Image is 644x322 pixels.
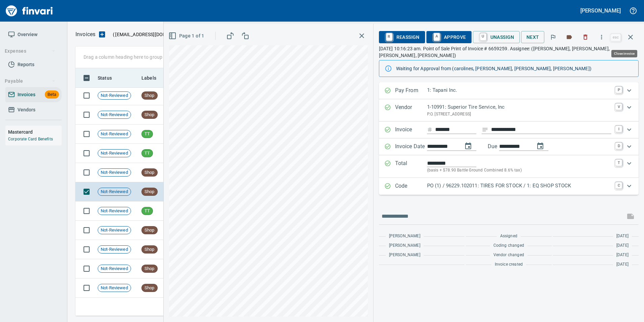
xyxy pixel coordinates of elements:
span: TT [142,150,153,157]
h6: Mastercard [8,128,62,136]
span: [DATE] [616,242,629,249]
span: [DATE] [616,261,629,268]
button: More [594,30,609,45]
a: D [615,142,622,149]
span: Reassign [384,31,420,43]
a: U [480,33,486,41]
span: Not-Reviewed [98,246,131,253]
span: Not-Reviewed [98,208,131,214]
div: Expand [379,138,639,155]
svg: Invoice description [482,126,488,133]
span: Shop [142,112,157,118]
p: [DATE] 10:16:23 am. Point of Sale Print of Invoice # 6659259. Assignee: ([PERSON_NAME], [PERSON_N... [379,45,639,59]
span: [PERSON_NAME] [389,252,420,259]
a: R [386,33,392,41]
span: Not-Reviewed [98,266,131,272]
span: Shop [142,227,157,234]
p: Total [395,159,427,174]
p: 1: Tapani Inc. [427,86,611,94]
div: Expand [379,82,639,99]
span: Not-Reviewed [98,112,131,118]
a: Reports [5,57,62,72]
p: Due [488,142,520,151]
button: change date [460,138,476,154]
button: [PERSON_NAME] [579,5,622,16]
span: Reports [18,60,34,69]
p: (basis + $78.90 Battle Ground Combined 8.6% tax) [427,167,611,174]
button: RReassign [379,31,425,43]
button: Payable [2,75,58,87]
p: Code [395,182,427,191]
span: [PERSON_NAME] [389,233,420,240]
a: Overview [5,27,62,42]
a: I [615,126,622,132]
span: Assigned [500,233,517,240]
span: Labels [141,74,156,82]
a: V [615,103,622,110]
span: [PERSON_NAME] [389,242,420,249]
span: Vendors [18,106,35,114]
span: TT [142,208,153,214]
span: Not-Reviewed [98,285,131,291]
span: Shop [142,169,157,176]
p: Invoice [395,126,427,134]
span: Shop [142,92,157,99]
p: Vendor [395,103,427,117]
span: Payable [5,77,56,85]
p: PO (1) / 96229.102011: TIRES FOR STOCK / 1: EQ SHOP STOCK [427,182,611,190]
p: Invoices [75,30,95,38]
button: change due date [532,138,548,154]
span: Not-Reviewed [98,92,131,99]
a: T [615,159,622,166]
a: Vendors [5,102,62,117]
span: Vendor changed [493,252,524,259]
a: esc [611,34,621,41]
button: Page 1 of 1 [167,30,207,42]
span: This records your message into the invoice and notifies anyone mentioned [622,208,639,224]
span: Not-Reviewed [98,150,131,157]
a: A [433,33,440,41]
span: Not-Reviewed [98,189,131,195]
span: Invoice created [495,261,523,268]
p: P.O. [STREET_ADDRESS] [427,111,611,118]
p: Drag a column heading here to group the table [84,54,182,60]
span: Expenses [5,47,56,55]
span: Shop [142,285,157,291]
h5: [PERSON_NAME] [580,7,621,14]
button: UUnassign [473,31,520,43]
span: Overview [18,30,37,39]
img: Finvari [4,3,55,19]
span: Not-Reviewed [98,169,131,176]
button: Upload an Invoice [95,30,109,38]
svg: Invoice number [427,126,432,134]
button: Next [521,31,545,44]
span: Page 1 of 1 [170,32,204,40]
span: [EMAIL_ADDRESS][DOMAIN_NAME] [115,31,192,38]
button: Labels [562,30,577,45]
span: Shop [142,246,157,253]
div: Expand [379,155,639,178]
div: Expand [379,122,639,138]
button: Discard [578,30,593,45]
span: Labels [141,74,165,82]
span: [DATE] [616,233,629,240]
span: Shop [142,189,157,195]
a: P [615,86,622,93]
span: Invoices [18,90,35,99]
span: Approve [432,31,466,43]
a: InvoicesBeta [5,87,62,102]
div: Expand [379,99,639,122]
p: ( ) [109,31,194,38]
span: [DATE] [616,252,629,259]
div: Expand [379,178,639,195]
span: Next [526,33,539,42]
span: Shop [142,266,157,272]
a: Corporate Card Benefits [8,137,53,141]
p: Invoice Date [395,142,427,151]
span: Unassign [478,31,514,43]
span: Coding changed [493,242,524,249]
p: Pay From [395,86,427,95]
p: 1-10991: Superior Tire Service, Inc [427,103,611,111]
span: Status [98,74,112,82]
